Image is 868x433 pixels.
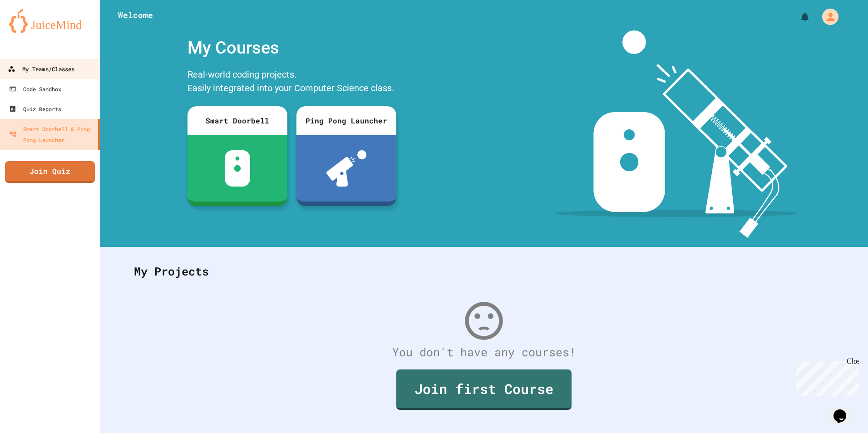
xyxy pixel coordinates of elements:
[125,344,843,361] div: You don't have any courses!
[326,150,367,187] img: ppl-with-ball.png
[9,103,61,114] div: Quiz Reports
[5,161,95,183] a: Join Quiz
[783,9,813,25] div: My Notifications
[225,150,251,187] img: sdb-white.svg
[125,254,843,289] div: My Projects
[830,397,859,424] iframe: chat widget
[183,30,401,65] div: My Courses
[187,106,287,135] div: Smart Doorbell
[793,357,859,396] iframe: chat widget
[4,4,63,58] div: Chat with us now!Close
[813,6,841,27] div: My Account
[9,9,91,33] img: logo-orange.svg
[9,84,61,94] div: Code Sandbox
[396,369,572,410] a: Join first Course
[296,106,396,135] div: Ping Pong Launcher
[8,64,74,75] div: My Teams/Classes
[183,65,401,99] div: Real-world coding projects. Easily integrated into your Computer Science class.
[554,30,798,238] img: banner-image-my-projects.png
[9,123,94,145] div: Smart Doorbell & Ping Pong Launcher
